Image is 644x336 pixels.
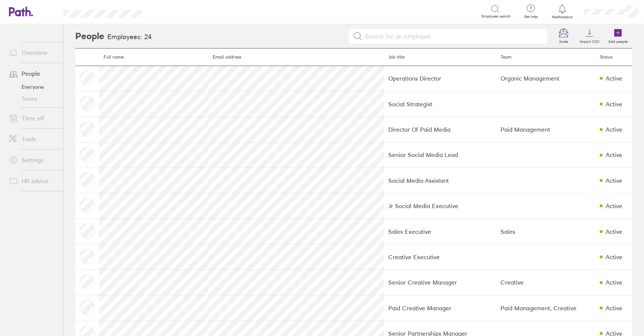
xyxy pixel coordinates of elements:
td: Jr Social Media Executive [384,193,496,219]
div: Search [162,8,181,15]
div: Active [606,279,622,286]
td: Creative Executive [384,244,496,270]
div: Active [606,254,622,260]
h2: People [75,24,104,48]
td: Sales Executive [384,219,496,244]
td: Director Of Paid Media [384,117,496,142]
a: Teams [3,93,63,105]
label: Add people [604,37,632,44]
a: Notifications [550,4,575,19]
div: Active [606,75,622,82]
th: Job title [384,48,496,66]
div: Active [606,228,622,235]
a: Add people [604,24,632,48]
th: Status [595,48,632,66]
div: Active [606,101,622,107]
td: Operations Director [384,66,496,91]
td: Senior Social Media Lead [384,142,496,167]
div: Active [606,126,622,133]
div: Active [606,202,622,209]
label: Invite [555,37,572,44]
td: Social Strategist [384,91,496,117]
a: Import CSV [575,24,604,48]
span: Employee search [482,14,511,19]
a: HR advice [3,173,63,188]
td: Paid Management [496,117,595,142]
a: Everyone [3,81,63,93]
td: Organic Management [496,66,595,91]
a: Invite [552,24,575,48]
th: Team [496,48,595,66]
th: Email address [208,48,384,66]
td: Paid Management, Creative [496,295,595,321]
a: Overview [3,45,63,60]
h3: Employees: 24 [107,33,152,41]
span: Get help [519,15,543,19]
div: Active [606,151,622,158]
input: Search for an employee [362,29,543,43]
td: Social Media Assistant [384,168,496,193]
a: Settings [3,153,63,167]
td: Senior Creative Manager [384,270,496,295]
a: People [3,66,63,81]
td: Creative [496,270,595,295]
a: Time off [3,111,63,126]
a: Tools [3,132,63,147]
span: Notifications [550,15,575,19]
label: Import CSV [575,37,604,44]
td: Sales [496,219,595,244]
th: Full name [99,48,208,66]
div: Active [606,305,622,311]
td: Paid Creative Manager [384,295,496,321]
div: Active [606,177,622,184]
